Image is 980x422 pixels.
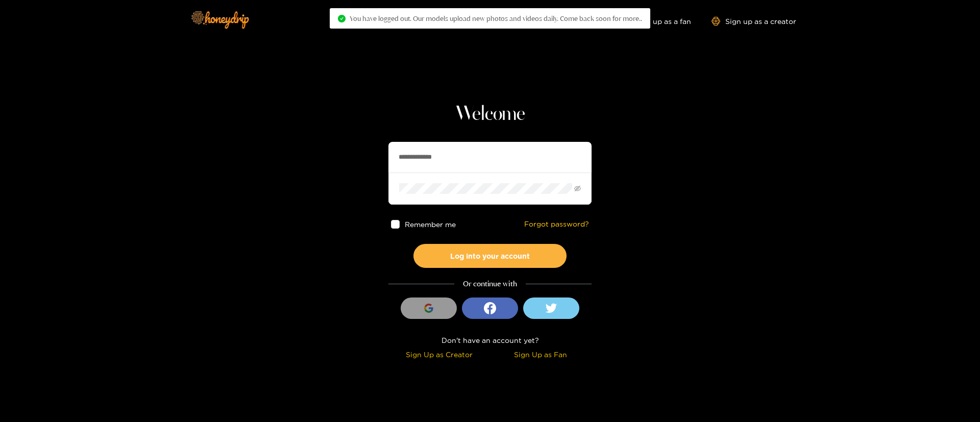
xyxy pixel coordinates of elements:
a: Forgot password? [524,220,589,229]
div: Or continue with [388,278,592,290]
div: Sign Up as Fan [493,349,589,360]
span: Remember me [405,220,456,228]
div: Sign Up as Creator [391,349,487,360]
span: eye-invisible [574,185,581,192]
a: Sign up as a fan [621,17,691,26]
h1: Welcome [388,102,592,127]
div: Don't have an account yet? [388,334,592,346]
span: check-circle [338,15,346,22]
a: Sign up as a creator [712,17,796,26]
span: You have logged out. Our models upload new photos and videos daily. Come back soon for more.. [350,14,642,22]
button: Log into your account [413,244,567,268]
